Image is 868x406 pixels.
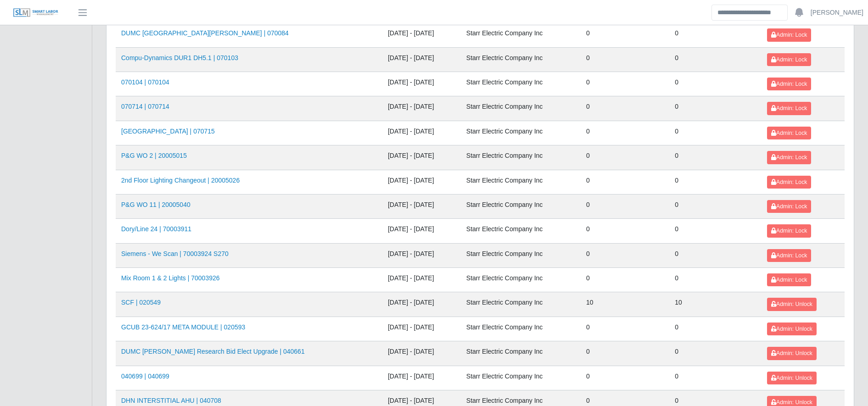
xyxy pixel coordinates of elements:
[13,8,59,18] img: SLM Logo
[461,292,581,317] td: Starr Electric Company Inc
[121,397,221,404] a: DHN INTERSTITIAL AHU | 040708
[581,47,669,72] td: 0
[767,372,817,384] button: Admin: Unlock
[382,72,461,96] td: [DATE] - [DATE]
[669,219,762,243] td: 0
[121,225,191,233] a: Dory/Line 24 | 70003911
[767,273,811,286] button: Admin: Lock
[669,47,762,72] td: 0
[581,23,669,47] td: 0
[581,194,669,218] td: 0
[711,5,788,21] input: Search
[382,366,461,390] td: [DATE] - [DATE]
[581,268,669,292] td: 0
[771,252,807,259] span: Admin: Lock
[771,179,807,185] span: Admin: Lock
[767,249,811,262] button: Admin: Lock
[461,23,581,47] td: Starr Electric Company Inc
[461,243,581,267] td: Starr Electric Company Inc
[461,341,581,366] td: Starr Electric Company Inc
[771,203,807,210] span: Admin: Lock
[669,23,762,47] td: 0
[461,47,581,72] td: Starr Electric Company Inc
[461,145,581,170] td: Starr Electric Company Inc
[121,348,305,355] a: DUMC [PERSON_NAME] Research Bid Elect Upgrade | 040661
[121,29,289,37] a: DUMC [GEOGRAPHIC_DATA][PERSON_NAME] | 070084
[767,53,811,66] button: Admin: Lock
[121,299,161,306] a: SCF | 020549
[121,152,187,159] a: P&G WO 2 | 20005015
[669,292,762,317] td: 10
[767,347,817,360] button: Admin: Unlock
[382,194,461,218] td: [DATE] - [DATE]
[461,96,581,121] td: Starr Electric Company Inc
[767,176,811,189] button: Admin: Lock
[382,268,461,292] td: [DATE] - [DATE]
[382,145,461,170] td: [DATE] - [DATE]
[669,170,762,194] td: 0
[581,96,669,121] td: 0
[767,298,817,311] button: Admin: Unlock
[461,194,581,218] td: Starr Electric Company Inc
[669,243,762,267] td: 0
[669,366,762,390] td: 0
[121,103,169,110] a: 070714 | 070714
[767,78,811,90] button: Admin: Lock
[581,292,669,317] td: 10
[121,274,220,282] a: Mix Room 1 & 2 Lights | 70003926
[382,341,461,366] td: [DATE] - [DATE]
[669,96,762,121] td: 0
[461,72,581,96] td: Starr Electric Company Inc
[461,121,581,145] td: Starr Electric Company Inc
[461,170,581,194] td: Starr Electric Company Inc
[669,317,762,341] td: 0
[767,127,811,139] button: Admin: Lock
[581,121,669,145] td: 0
[771,32,807,38] span: Admin: Lock
[121,201,190,208] a: P&G WO 11 | 20005040
[382,121,461,145] td: [DATE] - [DATE]
[767,151,811,164] button: Admin: Lock
[771,301,812,307] span: Admin: Unlock
[767,323,817,335] button: Admin: Unlock
[121,128,215,135] a: [GEOGRAPHIC_DATA] | 070715
[669,72,762,96] td: 0
[382,47,461,72] td: [DATE] - [DATE]
[382,170,461,194] td: [DATE] - [DATE]
[121,323,245,331] a: GCUB 23-624/17 META MODULE | 020593
[581,243,669,267] td: 0
[581,366,669,390] td: 0
[581,72,669,96] td: 0
[771,399,812,406] span: Admin: Unlock
[461,268,581,292] td: Starr Electric Company Inc
[767,28,811,41] button: Admin: Lock
[771,277,807,283] span: Admin: Lock
[771,130,807,136] span: Admin: Lock
[581,341,669,366] td: 0
[771,228,807,234] span: Admin: Lock
[121,373,169,380] a: 040699 | 040699
[771,154,807,161] span: Admin: Lock
[581,170,669,194] td: 0
[767,102,811,115] button: Admin: Lock
[581,219,669,243] td: 0
[121,177,240,184] a: 2nd Floor Lighting Changeout | 20005026
[382,96,461,121] td: [DATE] - [DATE]
[771,105,807,111] span: Admin: Lock
[771,375,812,381] span: Admin: Unlock
[461,317,581,341] td: Starr Electric Company Inc
[669,145,762,170] td: 0
[382,292,461,317] td: [DATE] - [DATE]
[811,8,863,17] a: [PERSON_NAME]
[771,326,812,332] span: Admin: Unlock
[382,317,461,341] td: [DATE] - [DATE]
[771,81,807,87] span: Admin: Lock
[581,145,669,170] td: 0
[771,56,807,63] span: Admin: Lock
[669,268,762,292] td: 0
[382,243,461,267] td: [DATE] - [DATE]
[121,78,169,86] a: 070104 | 070104
[121,250,229,257] a: Siemens - We Scan | 70003924 S270
[669,194,762,218] td: 0
[767,224,811,237] button: Admin: Lock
